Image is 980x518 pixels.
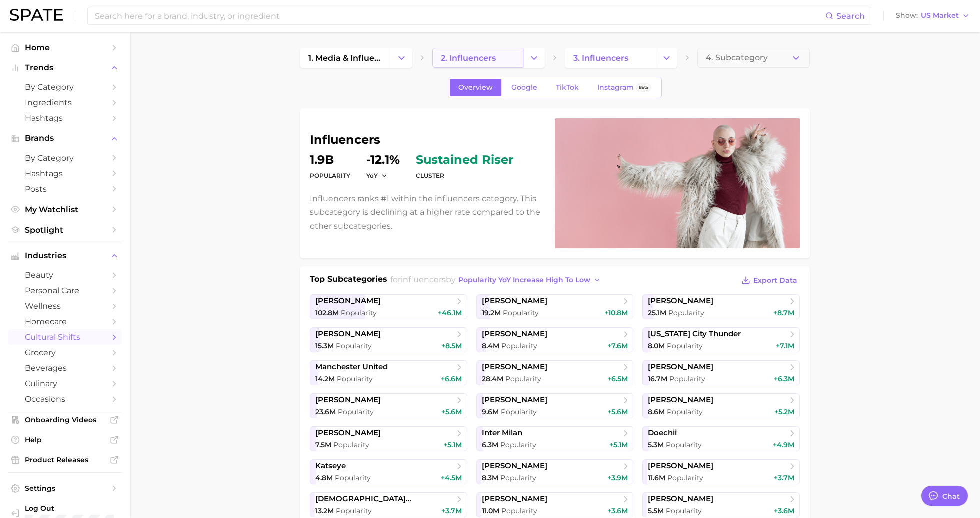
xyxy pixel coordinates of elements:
span: Home [25,43,105,52]
span: wellness [25,301,105,311]
span: Search [836,11,865,21]
span: manchester united [315,362,388,372]
a: Posts [8,181,122,197]
span: Help [25,435,105,444]
span: [PERSON_NAME] [315,395,381,405]
span: 3. influencers [573,53,628,63]
span: Popularity YoY increase high to low [458,276,590,284]
span: Popularity [501,506,537,515]
span: Onboarding Videos [25,415,105,424]
span: 2. influencers [441,53,496,63]
span: Hashtags [25,169,105,178]
a: [PERSON_NAME]19.2m Popularity+10.8m [476,294,634,319]
a: 2. influencers [432,48,523,68]
a: [PERSON_NAME]28.4m Popularity+6.5m [476,360,634,385]
span: Google [511,83,537,92]
span: My Watchlist [25,205,105,214]
img: SPATE [10,9,63,21]
span: +7.1m [776,341,794,350]
span: 4. Subcategory [706,53,768,62]
span: 1. media & influencers [308,53,382,63]
span: Popularity [505,374,541,383]
span: [PERSON_NAME] [648,296,713,306]
a: homecare [8,314,122,329]
span: Popularity [668,308,704,317]
span: +6.5m [607,374,628,383]
a: inter milan6.3m Popularity+5.1m [476,426,634,451]
span: [PERSON_NAME] [648,362,713,372]
span: Popularity [501,407,537,416]
span: [PERSON_NAME] [482,494,547,504]
dd: -12.1% [366,154,400,166]
dt: Popularity [310,170,350,182]
span: 23.6m [315,407,336,416]
span: [PERSON_NAME] [482,395,547,405]
span: Beta [639,83,648,92]
span: Popularity [666,440,702,449]
a: Hashtags [8,110,122,126]
span: by Category [25,153,105,163]
span: [PERSON_NAME] [315,428,381,438]
a: [PERSON_NAME]11.6m Popularity+3.7m [642,459,800,484]
a: Spotlight [8,222,122,238]
a: Product Releases [8,452,122,467]
a: Overview [450,79,501,96]
span: [PERSON_NAME] [482,362,547,372]
span: Popularity [666,506,702,515]
button: Change Category [656,48,677,68]
span: 9.6m [482,407,499,416]
a: Help [8,432,122,447]
span: Ingredients [25,98,105,107]
span: Popularity [501,341,537,350]
span: Trends [25,63,105,72]
a: [PERSON_NAME]102.8m Popularity+46.1m [310,294,467,319]
span: Popularity [500,440,536,449]
span: Instagram [597,83,634,92]
span: +6.6m [441,374,462,383]
span: Popularity [667,473,703,482]
span: 4.8m [315,473,333,482]
a: katseye4.8m Popularity+4.5m [310,459,467,484]
span: [PERSON_NAME] [482,329,547,339]
span: beauty [25,270,105,280]
span: doechii [648,428,677,438]
a: by Category [8,150,122,166]
span: 14.2m [315,374,335,383]
span: [PERSON_NAME] [315,329,381,339]
span: katseye [315,461,346,471]
span: Popularity [667,341,703,350]
span: Posts [25,184,105,194]
a: [PERSON_NAME]23.6m Popularity+5.6m [310,393,467,418]
span: YoY [366,171,378,180]
span: Popularity [500,473,536,482]
button: YoY [366,171,388,180]
a: [PERSON_NAME]9.6m Popularity+5.6m [476,393,634,418]
span: Brands [25,134,105,143]
span: [DEMOGRAPHIC_DATA][PERSON_NAME] [315,494,454,504]
span: Hashtags [25,113,105,123]
span: +10.8m [604,308,628,317]
span: 19.2m [482,308,501,317]
button: Popularity YoY increase high to low [456,273,604,287]
a: TikTok [547,79,587,96]
span: by Category [25,82,105,92]
span: +3.7m [774,473,794,482]
span: Popularity [337,374,373,383]
span: +3.9m [607,473,628,482]
span: 7.5m [315,440,331,449]
span: 5.5m [648,506,664,515]
span: +4.9m [773,440,794,449]
span: Popularity [336,506,372,515]
span: for by [390,275,604,284]
a: [PERSON_NAME]16.7m Popularity+6.3m [642,360,800,385]
span: grocery [25,348,105,357]
span: Settings [25,484,105,493]
span: +5.1m [609,440,628,449]
a: Onboarding Videos [8,412,122,427]
h1: influencers [310,134,543,146]
button: Brands [8,131,122,146]
button: 4. Subcategory [697,48,810,68]
span: Popularity [333,440,369,449]
span: 6.3m [482,440,498,449]
span: [US_STATE] city thunder [648,329,741,339]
